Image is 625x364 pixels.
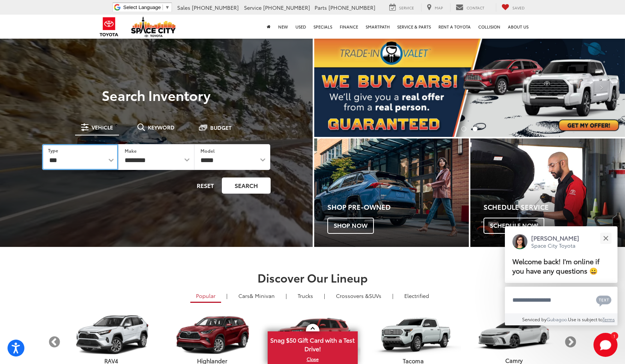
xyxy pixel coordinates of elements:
[336,292,369,299] span: Crossovers &
[233,289,280,302] a: Cars
[250,292,275,299] span: & Minivan
[190,177,220,194] button: Reset
[222,177,271,194] button: Search
[164,315,260,355] img: Toyota Highlander
[390,292,395,299] li: |
[593,333,617,357] button: Toggle Chat Window
[435,5,443,11] span: Map
[596,295,611,307] svg: Text
[505,226,617,325] div: Close[PERSON_NAME]Space City ToyotaWelcome back! I'm online if you have any questions 😀Type your ...
[483,218,544,233] span: Schedule Now
[48,335,61,349] button: Previous
[399,5,414,11] span: Service
[244,4,262,11] span: Service
[522,316,547,322] span: Serviced by
[531,242,579,249] p: Space City Toyota
[470,138,625,247] div: Toyota
[613,334,615,337] span: 1
[450,3,490,12] a: Contact
[48,271,577,284] h2: Discover Our Lineup
[268,332,357,355] span: Snag $50 Gift Card with a Test Drive!
[399,289,435,302] a: Electrified
[284,292,289,299] li: |
[265,315,360,355] img: Toyota 4Runner
[314,138,469,247] div: Toyota
[435,15,474,39] a: Rent a Toyota
[263,15,274,39] a: Home
[564,335,577,349] button: Next
[263,4,310,11] span: [PHONE_NUMBER]
[330,289,387,302] a: SUVs
[210,125,232,130] span: Budget
[474,15,504,39] a: Collision
[131,17,176,37] img: Space City Toyota
[504,15,532,39] a: About Us
[327,203,469,211] h4: Shop Pre-Owned
[505,287,617,314] textarea: Type your message
[593,333,617,357] svg: Start Chat
[165,5,170,10] span: ▼
[512,256,599,275] span: Welcome back! I'm online if you have any questions 😀
[365,315,461,355] img: Toyota Tacoma
[274,15,292,39] a: New
[602,316,615,322] a: Terms
[95,15,123,39] img: Toyota
[384,3,420,12] a: Service
[470,138,625,247] a: Schedule Service Schedule Now
[512,5,525,11] span: Saved
[292,15,310,39] a: Used
[224,292,229,299] li: |
[327,218,374,233] span: Shop Now
[467,5,484,11] span: Contact
[48,147,58,153] label: Type
[336,15,362,39] a: Finance
[310,15,336,39] a: Specials
[192,4,239,11] span: [PHONE_NUMBER]
[92,125,113,130] span: Vehicle
[568,316,602,322] span: Use is subject to
[123,5,161,10] span: Select Language
[200,147,215,154] label: Model
[125,147,137,154] label: Make
[531,234,579,242] p: [PERSON_NAME]
[148,125,175,130] span: Keyword
[496,3,530,12] a: My Saved Vehicles
[362,15,393,39] a: SmartPath
[393,15,435,39] a: Service & Parts
[190,289,221,303] a: Popular
[547,316,568,322] a: Gubagoo.
[177,4,190,11] span: Sales
[594,292,614,308] button: Chat with SMS
[123,5,170,10] a: Select Language​
[314,138,469,247] a: Shop Pre-Owned Shop Now
[483,203,625,211] h4: Schedule Service
[598,230,614,246] button: Close
[292,289,319,302] a: Trucks
[163,5,163,10] span: ​
[63,315,159,355] img: Toyota RAV4
[466,315,562,355] img: Toyota Camry
[314,53,361,122] button: Click to view previous picture.
[421,3,449,12] a: Map
[328,4,375,11] span: [PHONE_NUMBER]
[322,292,327,299] li: |
[315,4,327,11] span: Parts
[578,53,625,122] button: Click to view next picture.
[32,87,281,102] h3: Search Inventory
